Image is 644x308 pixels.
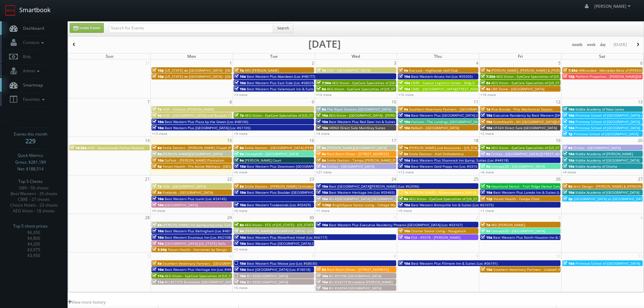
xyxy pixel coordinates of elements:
[411,87,519,91] span: CBRE - [GEOGRAPHIC_DATA][STREET_ADDRESS][GEOGRAPHIC_DATA]
[234,280,246,284] span: 10a
[411,80,475,85] span: CBRE - Capital Logistics Center - Bldg 6
[491,184,560,189] span: Heartland Dental - Trail Ridge Dental Care
[316,151,326,156] span: 8a
[391,98,397,105] span: 10
[152,261,162,266] span: 8a
[399,164,410,169] span: 10a
[575,107,624,112] span: Kiddie Academy of New Lenox
[575,119,640,124] span: Primrose School of [GEOGRAPHIC_DATA]
[152,151,162,156] span: 8a
[493,235,591,240] span: Best Western Plus North Houston Inn & Suites (Loc #44475)
[563,132,573,136] span: 1p
[409,107,520,112] span: Southern Veterinary Partners - [GEOGRAPHIC_DATA][PERSON_NAME]
[308,41,341,47] h2: [DATE]
[518,53,523,59] span: Fri
[316,158,326,163] span: 8a
[234,145,244,150] span: 8a
[316,125,328,130] span: 10a
[575,125,640,130] span: Primrose School of [GEOGRAPHIC_DATA]
[481,74,495,79] span: 7:30a
[409,196,608,201] span: AEG Vision - EyeCare Specialties of [US_STATE] – Drs. [PERSON_NAME] and [PERSON_NAME]-Ost and Ass...
[563,68,577,73] span: 7:45a
[168,247,264,252] span: Forum Health - Hormones by Design - New Braunfels Clinic
[491,145,612,150] span: AEG Vision - EyeCare Specialties of [US_STATE] – [PERSON_NAME] Eye Care
[481,145,490,150] span: 9a
[152,164,162,169] span: 5p
[88,145,144,150] span: HGV - Beachwoods Partial Reshoot
[411,235,460,240] span: ESA - #9378 - [PERSON_NAME]
[480,170,494,174] a: +6 more
[493,113,587,118] span: Executive Residency by Best Western [DATE] (Loc #44764)
[575,190,639,195] span: Kiddie Academy of [GEOGRAPHIC_DATA]
[637,98,643,105] span: 13
[152,190,162,195] span: 8a
[309,137,315,144] span: 16
[270,53,278,59] span: Tue
[491,87,544,91] span: UMI Stone - [GEOGRAPHIC_DATA]
[316,190,328,195] span: 10a
[311,98,315,105] span: 9
[332,203,398,207] span: BrightSpace Senior Living - College Walk
[152,235,164,240] span: 10a
[399,107,408,112] span: 9a
[574,132,638,136] span: Primrose School of [GEOGRAPHIC_DATA]
[563,119,574,124] span: 10a
[399,113,410,118] span: 10a
[152,229,164,233] span: 10a
[481,222,490,227] span: 7a
[493,190,578,195] span: Best Western Plus Laredo Inn & Suites (Loc #44702)
[327,145,387,150] span: [PERSON_NAME][GEOGRAPHIC_DATA]
[163,261,246,266] span: Southern Veterinary Partners - [GEOGRAPHIC_DATA]
[17,166,44,172] span: Net: $188,514
[399,235,410,240] span: 10a
[563,113,574,118] span: 10a
[411,229,466,233] span: Charter Senior Living - Naugatuck
[165,241,226,246] span: [GEOGRAPHIC_DATA] [US_STATE] Dells
[473,137,479,144] span: 18
[245,158,281,163] span: [PERSON_NAME] Court
[399,145,408,150] span: 7a
[640,60,643,67] span: 6
[481,87,490,91] span: 8a
[575,158,639,163] span: Kiddie Academy of [GEOGRAPHIC_DATA]
[563,151,574,156] span: 10a
[234,184,244,189] span: 8a
[234,74,246,79] span: 10a
[316,280,328,284] span: 10a
[316,131,330,136] a: +4 more
[15,159,46,166] span: Gross: $281,189
[152,131,167,136] a: +13 more
[234,247,247,252] a: +2 more
[316,80,331,85] span: 7:30a
[409,190,477,195] span: [PERSON_NAME] - Bloomingdale's 59th St
[475,60,479,67] span: 4
[234,261,246,266] span: 10a
[152,208,165,213] a: +4 more
[575,261,640,266] span: Primrose School of [GEOGRAPHIC_DATA]
[316,164,326,169] span: 9a
[399,151,408,156] span: 8a
[316,222,328,227] span: 10a
[496,74,613,79] span: AEG Vision - EyeCare Specialties of [US_STATE] – [PERSON_NAME] Vision
[570,41,585,49] button: month
[234,170,247,174] a: +6 more
[411,125,459,130] span: ReBath - [GEOGRAPHIC_DATA]
[411,74,473,79] span: Best Western Arcata Inn (Loc #05505)
[391,137,397,144] span: 17
[20,82,43,88] span: Smartmap
[234,267,246,272] span: 10a
[411,164,480,169] span: Best Western Gold Poppy Inn (Loc #03153)
[327,267,389,272] span: Rack Room Shoes - [STREET_ADDRESS]
[20,68,41,74] span: Admin
[245,145,354,150] span: Smile Doctors - [GEOGRAPHIC_DATA] [PERSON_NAME] Orthodontics
[481,107,490,112] span: 1a
[329,119,417,124] span: Best Western Plus Red Deer Inn & Suites (Loc #61062)
[234,208,247,213] a: +6 more
[481,196,493,201] span: 12p
[493,267,628,272] span: Southern Veterinary Partners - Livewell Animal Urgent Care of [GEOGRAPHIC_DATA]
[234,164,246,169] span: 10a
[234,80,246,85] span: 10a
[481,235,492,240] span: 10a
[234,113,244,118] span: 7a
[245,229,341,233] span: [PERSON_NAME][GEOGRAPHIC_DATA] - [GEOGRAPHIC_DATA]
